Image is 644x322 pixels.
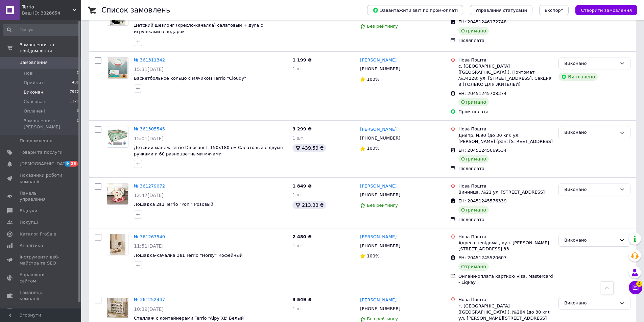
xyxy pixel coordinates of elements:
[24,80,45,86] span: Прийняті
[470,5,532,15] button: Управління статусами
[475,8,527,13] span: Управління статусами
[24,118,77,130] span: Замовлення з [PERSON_NAME]
[20,219,38,225] span: Покупці
[24,108,45,114] span: Оплачені
[134,243,164,249] span: 11:51[DATE]
[292,126,311,131] span: 3 299 ₴
[539,5,569,15] button: Експорт
[458,57,553,63] div: Нова Пошта
[458,38,553,44] div: Післяплата
[360,183,397,190] a: [PERSON_NAME]
[107,234,128,255] a: Фото товару
[367,24,398,29] span: Без рейтингу
[458,240,553,252] div: Адреса невідома., вул. [PERSON_NAME][STREET_ADDRESS] 33
[292,234,311,239] span: 2 480 ₴
[359,304,402,313] div: [PHONE_NUMBER]
[20,243,43,249] span: Аналітика
[564,300,617,307] div: Виконано
[558,73,598,81] div: Виплачено
[70,89,79,95] span: 7972
[458,183,553,189] div: Нова Пошта
[20,172,63,184] span: Показники роботи компанії
[292,192,305,197] span: 1 шт.
[458,98,489,106] div: Отримано
[292,243,305,248] span: 1 шт.
[458,263,489,271] div: Отримано
[20,161,70,167] span: [DEMOGRAPHIC_DATA]
[292,144,326,152] div: 439.59 ₴
[134,23,263,34] a: Детский шезлонг (кресло-качалка) салатовый + дуга с игрушками в подарок
[24,99,47,105] span: Скасовані
[24,70,33,76] span: Нові
[22,4,73,10] span: Terrio
[564,60,617,67] div: Виконано
[458,148,506,153] span: ЕН: 20451245669534
[367,253,379,258] span: 100%
[359,65,402,73] div: [PHONE_NUMBER]
[367,203,398,208] span: Без рейтингу
[77,70,79,76] span: 0
[107,298,128,318] img: Фото товару
[292,306,305,311] span: 1 шт.
[107,57,128,79] a: Фото товару
[360,297,397,303] a: [PERSON_NAME]
[108,57,127,78] img: Фото товару
[65,161,70,167] span: 9
[629,281,642,294] button: Чат з покупцем4
[134,136,164,141] span: 15:01[DATE]
[134,57,165,63] a: № 361311342
[575,5,637,15] button: Створити замовлення
[107,297,128,318] a: Фото товару
[458,273,553,286] div: Онлайн-оплата карткою Visa, Mastercard - LiqPay
[581,8,632,13] span: Створити замовлення
[458,166,553,172] div: Післяплата
[564,237,617,244] div: Виконано
[564,186,617,193] div: Виконано
[458,132,553,145] div: Днепр, №90 (до 30 кг): ул. [PERSON_NAME] (ран. [STREET_ADDRESS]
[77,108,79,114] span: 3
[70,99,79,105] span: 1129
[359,191,402,199] div: [PHONE_NUMBER]
[107,183,128,204] img: Фото товару
[72,80,79,86] span: 408
[458,234,553,240] div: Нова Пошта
[107,129,128,146] img: Фото товару
[134,76,246,81] span: Баскетбольное кольцо с мячиком Terrio "Cloudy"
[564,129,617,136] div: Виконано
[367,77,379,82] span: 100%
[545,8,564,13] span: Експорт
[134,67,164,72] span: 15:31[DATE]
[367,146,379,151] span: 100%
[458,63,553,88] div: с. [GEOGRAPHIC_DATA] ([GEOGRAPHIC_DATA].), Почтомат №34228: ул. [STREET_ADDRESS], Секция 8 (ТОЛЬК...
[458,155,489,163] div: Отримано
[367,5,463,15] button: Завантажити звіт по пром-оплаті
[20,272,63,284] span: Управління сайтом
[134,316,244,321] a: Стеллаж с контейнерами Terrio “Alpy XL” Белый
[134,193,164,198] span: 12:47[DATE]
[134,126,165,131] a: № 361305545
[20,254,63,266] span: Інструменти веб-майстра та SEO
[20,190,63,202] span: Панель управління
[20,290,63,302] span: Гаманець компанії
[458,91,506,96] span: ЕН: 20451245708374
[110,234,126,255] img: Фото товару
[458,198,506,203] span: ЕН: 20451245576339
[20,42,81,54] span: Замовлення та повідомлення
[107,126,128,148] a: Фото товару
[134,202,213,207] a: Лошадка 2в1 Terrio "Poni" Розовый
[360,57,397,64] a: [PERSON_NAME]
[134,234,165,239] a: № 361267540
[20,231,56,237] span: Каталог ProSale
[134,145,283,156] a: Детский манеж Terrio Dinosaur L 150х180 см Салатовый с двумя ручками и 60 разноцветными мячами
[636,281,642,287] span: 4
[134,306,164,312] span: 10:39[DATE]
[134,297,165,302] a: № 361252447
[292,183,311,189] span: 1 849 ₴
[367,316,398,321] span: Без рейтингу
[458,27,489,35] div: Отримано
[359,242,402,250] div: [PHONE_NUMBER]
[292,297,311,302] span: 3 549 ₴
[20,149,63,155] span: Товари та послуги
